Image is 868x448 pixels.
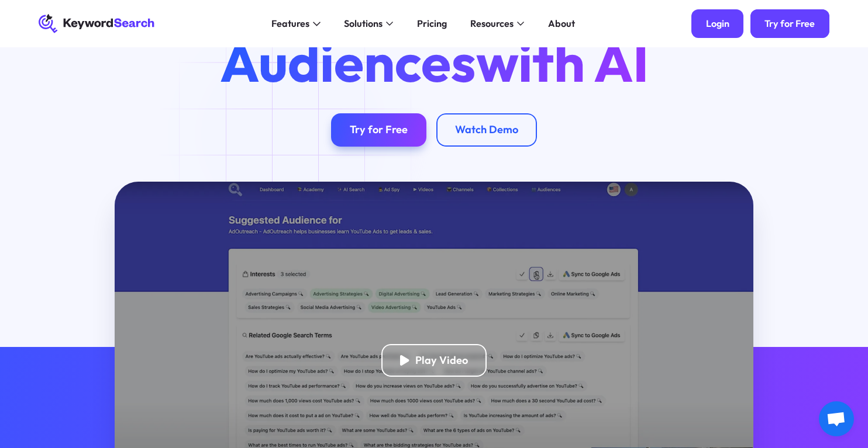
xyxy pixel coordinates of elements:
div: Features [271,16,309,30]
a: Login [691,9,743,38]
div: Pricing [417,16,447,30]
div: About [548,16,575,30]
div: Watch Demo [455,123,518,137]
a: Try for Free [331,113,427,147]
a: Try for Free [750,9,829,38]
div: Play Video [415,354,468,367]
a: Conversa aberta [819,401,854,436]
a: Pricing [409,14,453,33]
div: Try for Free [764,18,815,29]
a: About [541,14,582,33]
div: Resources [470,16,514,30]
div: Login [706,18,729,29]
div: Try for Free [350,123,408,137]
div: Solutions [344,16,383,30]
span: with AI [476,27,649,96]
